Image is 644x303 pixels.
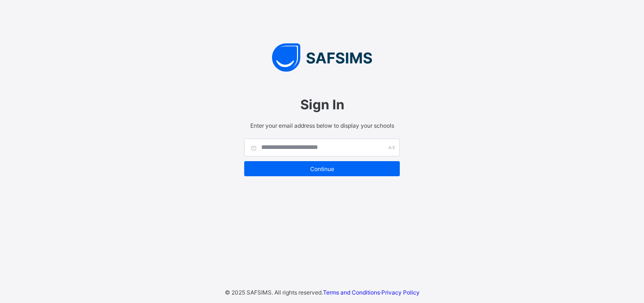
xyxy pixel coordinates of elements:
[244,97,400,113] span: Sign In
[323,289,380,296] a: Terms and Conditions
[225,289,323,296] span: © 2025 SAFSIMS. All rights reserved.
[323,289,420,296] span: ·
[235,43,409,72] img: SAFSIMS Logo
[251,165,393,172] span: Continue
[244,122,400,129] span: Enter your email address below to display your schools
[381,289,420,296] a: Privacy Policy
